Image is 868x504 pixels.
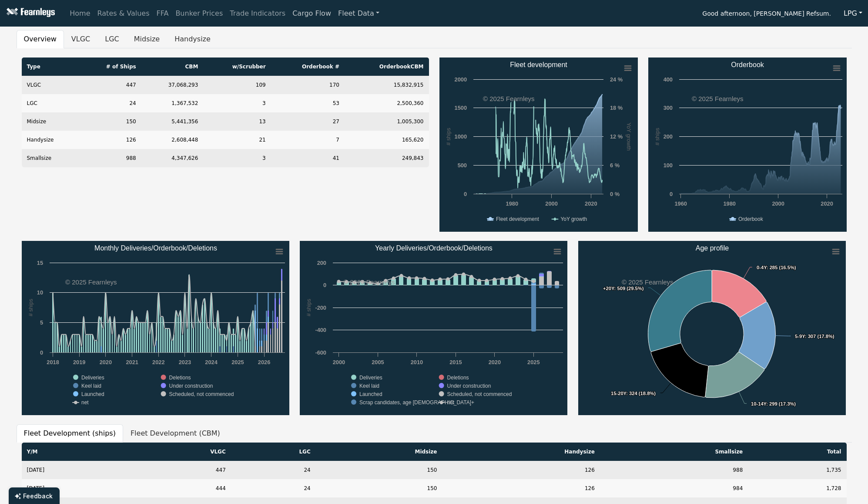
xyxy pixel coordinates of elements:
a: Cargo Flow [289,5,335,22]
text: 18 % [610,105,623,111]
th: VLGC [131,443,231,461]
text: 2025 [528,359,540,365]
text: # ships [306,299,312,317]
text: Deletions [447,375,469,381]
th: Type [22,58,79,76]
button: LPG [838,5,868,22]
text: : 307 (17.8%) [795,334,834,339]
text: Launched [81,391,104,397]
td: 1,005,300 [345,112,429,131]
text: Deletions [169,375,191,381]
text: 2010 [411,359,423,365]
td: 984 [600,479,748,497]
th: Handysize [442,443,600,461]
text: : 285 (16.5%) [757,265,796,270]
td: 1,367,532 [141,94,204,112]
text: 2022 [152,359,164,365]
td: 41 [271,149,345,167]
button: LGC [97,30,126,48]
text: 10 [37,289,43,296]
text: 2018 [47,359,59,365]
text: 2019 [73,359,85,365]
text: 2020 [489,359,501,365]
th: Smallsize [600,443,748,461]
button: Fleet Development (ships) [17,424,123,443]
td: 13 [203,112,271,131]
th: Total [748,443,846,461]
td: 24 [79,94,141,112]
text: 15 [37,260,43,266]
td: [DATE] [22,479,131,497]
td: 150 [79,112,141,131]
text: YoY growth [626,122,632,151]
text: 2005 [372,359,384,365]
a: Trade Indicators [226,5,289,22]
tspan: +20Y [603,286,615,291]
button: Handysize [167,30,218,48]
td: 126 [442,461,600,479]
text: Launched [359,391,382,397]
text: # ships [654,128,660,145]
text: 2020 [821,200,833,207]
a: Rates & Values [94,5,153,22]
text: 0 [669,191,672,197]
button: Overview [17,30,64,48]
text: 2015 [450,359,462,365]
svg: Orderbook [648,58,847,232]
text: 0 [463,191,466,197]
text: Deliveries [81,375,104,381]
text: -600 [315,349,327,356]
td: 15,832,915 [345,76,429,94]
text: # ships [27,299,34,317]
span: Good afternoon, [PERSON_NAME] Refsum. [702,7,831,22]
text: Keel laid [359,383,379,389]
a: Fleet Data [335,5,383,22]
td: 3 [203,94,271,112]
text: 5 [40,319,43,326]
td: 165,620 [345,131,429,149]
text: Scrap candidates, age [DEMOGRAPHIC_DATA]+ [359,399,474,406]
button: Fleet Development (CBM) [123,424,228,443]
text: 2020 [585,200,597,207]
text: : 299 (17.3%) [751,401,796,406]
svg: Age profile [578,241,846,415]
text: 2024 [205,359,218,365]
text: -400 [315,327,327,333]
text: 1980 [723,200,735,207]
text: 6 % [610,162,620,169]
text: Deliveries [359,375,382,381]
text: net [447,399,455,406]
text: 0 [323,282,326,288]
th: CBM [141,58,204,76]
text: : 509 (29.5%) [603,286,644,291]
img: Fearnleys Logo [4,8,55,19]
th: LGC [231,443,316,461]
text: # ships [445,128,451,145]
td: 447 [131,461,231,479]
text: 24 % [610,76,623,83]
text: 2021 [126,359,138,365]
text: Fleet development [496,216,539,222]
text: 2020 [99,359,111,365]
text: © 2025 Fearnleys [692,95,744,102]
text: 2000 [333,359,345,365]
text: 12 % [610,133,623,140]
td: 126 [79,131,141,149]
text: 2000 [454,76,466,83]
td: 126 [442,479,600,497]
th: # of Ships [79,58,141,76]
text: Under construction [169,383,213,389]
text: 300 [663,105,672,111]
text: 1500 [454,105,466,111]
td: 4,347,626 [141,149,204,167]
text: 1980 [506,200,518,207]
text: 400 [663,76,672,83]
a: Bunker Prices [172,5,226,22]
td: VLGC [22,76,79,94]
td: 109 [203,76,271,94]
text: 2000 [772,200,784,207]
button: Midsize [127,30,167,48]
text: 2023 [178,359,191,365]
th: Orderbook # [271,58,345,76]
text: © 2025 Fearnleys [483,95,535,102]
